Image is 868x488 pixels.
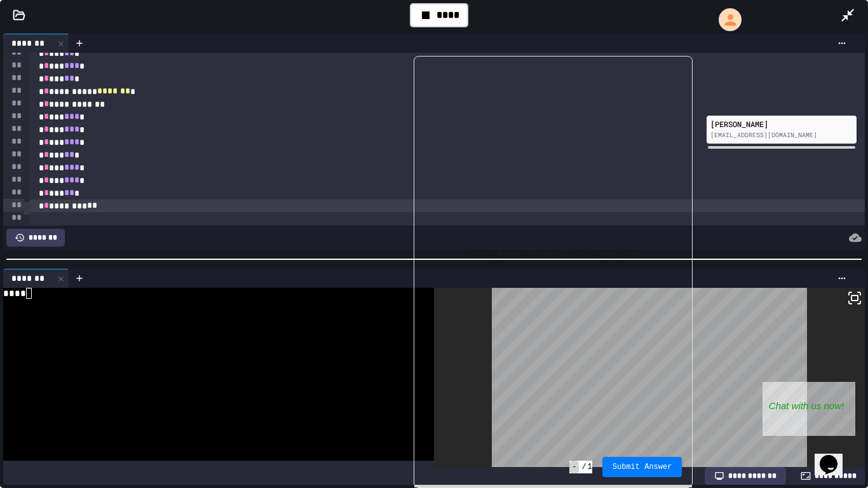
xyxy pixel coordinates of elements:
div: Waiting for teacher to initialize project... [414,57,692,449]
span: - [569,461,579,473]
span: / [581,462,586,472]
button: Submit Answer [602,457,682,477]
span: 1 [588,462,592,472]
div: [PERSON_NAME] [710,118,853,130]
iframe: chat widget [815,437,855,475]
div: [EMAIL_ADDRESS][DOMAIN_NAME] [710,130,853,140]
span: Submit Answer [613,462,672,472]
div: My Account [705,5,745,34]
iframe: chat widget [763,382,855,436]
